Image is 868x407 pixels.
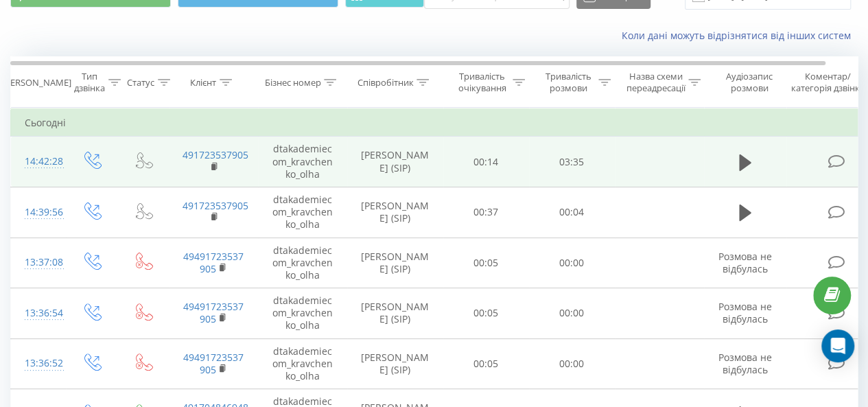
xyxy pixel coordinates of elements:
[718,250,772,275] span: Розмова не відбулась
[541,71,595,94] div: Тривалість розмови
[183,300,244,325] a: 49491723537905
[258,288,347,339] td: dtakademiecom_kravchenko_olha
[258,137,347,187] td: dtakademiecom_kravchenko_olha
[183,199,248,212] a: 491723537905
[25,350,52,377] div: 13:36:52
[529,187,615,237] td: 00:04
[74,71,105,94] div: Тип дзвінка
[347,338,443,389] td: [PERSON_NAME] (SIP)
[443,288,529,339] td: 00:05
[2,77,71,89] div: [PERSON_NAME]
[529,288,615,339] td: 00:00
[718,300,772,325] span: Розмова не відбулась
[183,351,244,376] a: 49491723537905
[622,29,858,42] a: Коли дані можуть відрізнятися вiд інших систем
[716,71,782,94] div: Аудіозапис розмови
[626,71,685,94] div: Назва схеми переадресації
[264,77,320,89] div: Бізнес номер
[443,338,529,389] td: 00:05
[25,300,52,327] div: 13:36:54
[183,250,244,275] a: 49491723537905
[127,77,154,89] div: Статус
[529,237,615,288] td: 00:00
[25,249,52,276] div: 13:37:08
[443,187,529,237] td: 00:37
[455,71,509,94] div: Тривалість очікування
[347,137,443,187] td: [PERSON_NAME] (SIP)
[25,199,52,226] div: 14:39:56
[443,237,529,288] td: 00:05
[443,137,529,187] td: 00:14
[258,187,347,237] td: dtakademiecom_kravchenko_olha
[25,148,52,175] div: 14:42:28
[347,187,443,237] td: [PERSON_NAME] (SIP)
[190,77,216,89] div: Клієнт
[258,237,347,288] td: dtakademiecom_kravchenko_olha
[357,77,413,89] div: Співробітник
[529,137,615,187] td: 03:35
[529,338,615,389] td: 00:00
[718,351,772,376] span: Розмова не відбулась
[788,71,868,94] div: Коментар/категорія дзвінка
[347,237,443,288] td: [PERSON_NAME] (SIP)
[183,148,248,161] a: 491723537905
[258,338,347,389] td: dtakademiecom_kravchenko_olha
[347,288,443,339] td: [PERSON_NAME] (SIP)
[821,329,854,362] div: Open Intercom Messenger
